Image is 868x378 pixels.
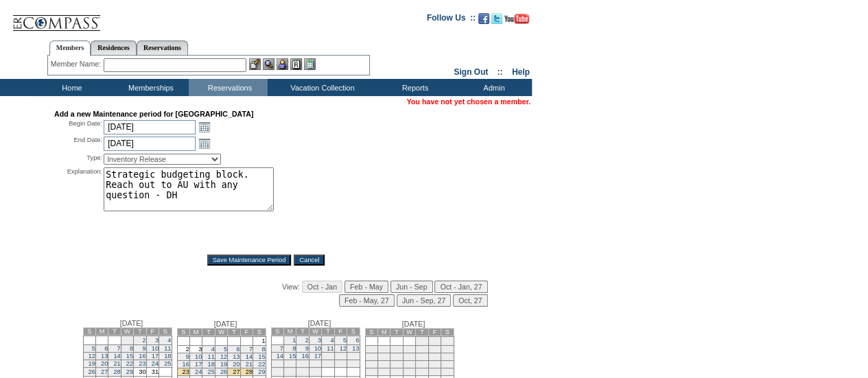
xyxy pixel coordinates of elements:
[416,368,428,376] td: 29
[195,368,202,375] a: 24
[377,368,390,376] td: 26
[121,328,133,335] td: W
[390,329,403,336] td: T
[89,360,95,367] a: 19
[117,345,121,352] a: 7
[302,281,342,293] input: Oct - Jan
[271,328,283,335] td: S
[130,345,133,352] a: 8
[330,337,333,344] a: 4
[197,136,212,151] a: Open the calendar popup.
[403,353,415,361] td: 14
[504,17,529,25] a: Subscribe to our YouTube Channel
[478,17,489,25] a: Become our fan on Facebook
[215,329,227,336] td: W
[258,368,265,375] a: 29
[340,345,347,352] a: 12
[441,353,454,361] td: 17
[441,368,454,376] td: 31
[253,329,266,336] td: S
[282,283,300,291] span: View:
[101,360,108,367] a: 20
[220,368,227,375] a: 26
[240,329,253,336] td: F
[504,14,529,24] img: Subscribe to our YouTube Channel
[377,361,390,368] td: 19
[177,346,189,353] td: 2
[240,368,253,376] td: 28
[290,58,302,70] img: Reservations
[91,40,137,55] a: Residences
[207,361,214,368] a: 18
[296,368,309,377] td: 30
[403,346,415,353] td: 7
[233,353,239,360] a: 13
[89,353,95,359] a: 12
[113,368,120,375] a: 28
[121,336,133,345] td: 1
[289,353,296,359] a: 15
[428,361,441,368] td: 23
[220,361,227,368] a: 19
[183,361,189,368] a: 16
[189,79,268,96] td: Reservations
[377,329,390,336] td: M
[416,346,428,353] td: 8
[365,329,377,336] td: S
[253,337,266,346] td: 1
[322,360,334,368] td: 25
[305,337,309,344] a: 2
[397,294,451,307] input: Jun - Sep, 27
[137,40,188,55] a: Reservations
[390,368,403,376] td: 27
[113,360,120,367] a: 21
[271,360,283,368] td: 21
[152,353,159,359] a: 17
[207,255,292,265] input: Save Maintenance Period
[155,337,159,344] a: 3
[304,58,316,70] img: b_calculator.gif
[283,360,296,368] td: 22
[189,346,202,353] td: 3
[236,346,239,353] a: 6
[280,345,283,352] a: 7
[441,361,454,368] td: 24
[334,360,347,368] td: 26
[309,328,321,335] td: W
[268,79,374,96] td: Vacation Collection
[277,58,288,70] img: Impersonate
[301,353,308,359] a: 16
[292,345,296,352] a: 8
[263,58,274,70] img: View
[89,368,95,375] a: 26
[292,337,296,344] a: 1
[142,337,145,344] a: 2
[54,110,253,118] strong: Add a new Maintenance period for [GEOGRAPHIC_DATA]
[126,360,133,367] a: 22
[197,119,212,134] a: Open the calendar popup.
[322,328,334,335] td: T
[428,368,441,376] td: 30
[54,136,102,151] div: End Date:
[416,361,428,368] td: 22
[195,361,202,368] a: 17
[390,281,433,293] input: Jun - Sep
[146,368,159,377] td: 31
[294,255,325,265] input: Cancel
[51,58,104,70] div: Member Name:
[478,13,489,24] img: Become our fan on Facebook
[164,345,171,352] a: 11
[441,337,454,346] td: 3
[416,329,428,336] td: T
[258,361,265,368] a: 22
[134,328,146,335] td: T
[271,368,283,377] td: 28
[441,329,454,336] td: S
[305,345,309,352] a: 9
[31,79,110,96] td: Home
[126,353,133,359] a: 15
[416,337,428,346] td: 1
[177,368,189,376] td: 23
[347,360,360,368] td: 27
[224,346,227,353] a: 5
